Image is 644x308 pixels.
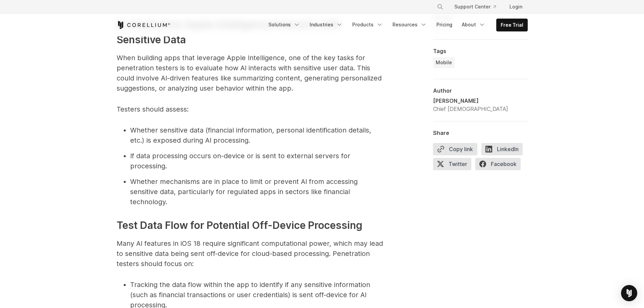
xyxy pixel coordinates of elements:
[621,285,637,301] div: Open Intercom Messenger
[117,238,387,269] p: Many AI features in iOS 18 require significant computational power, which may lead to sensitive d...
[433,48,528,54] div: Tags
[117,104,387,114] p: Testers should assess:
[449,1,501,13] a: Support Center
[264,19,304,31] a: Solutions
[433,57,455,68] a: Mobile
[130,151,387,171] li: If data processing occurs on-device or is sent to external servers for processing.
[436,59,452,66] span: Mobile
[433,143,477,155] button: Copy link
[433,158,471,170] span: Twitter
[458,19,490,31] a: About
[429,1,528,13] div: Navigation Menu
[432,19,456,31] a: Pricing
[348,19,387,31] a: Products
[117,21,170,29] a: Corellium Home
[433,87,528,94] div: Author
[306,19,347,31] a: Industries
[433,129,528,136] div: Share
[130,125,387,145] li: Whether sensitive data (financial information, personal identification details, etc.) is exposed ...
[433,105,508,113] div: Chief [DEMOGRAPHIC_DATA]
[130,176,387,207] li: Whether mechanisms are in place to limit or prevent AI from accessing sensitive data, particularl...
[475,158,525,173] a: Facebook
[475,158,521,170] span: Facebook
[117,219,362,231] strong: Test Data Flow for Potential Off-Device Processing
[264,19,528,31] div: Navigation Menu
[388,19,431,31] a: Resources
[504,1,528,13] a: Login
[481,143,527,158] a: LinkedIn
[117,53,387,93] p: When building apps that leverage Apple Intelligence, one of the key tasks for penetration testers...
[497,19,527,31] a: Free Trial
[433,158,475,173] a: Twitter
[481,143,523,155] span: LinkedIn
[434,1,446,13] button: Search
[433,97,508,105] div: [PERSON_NAME]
